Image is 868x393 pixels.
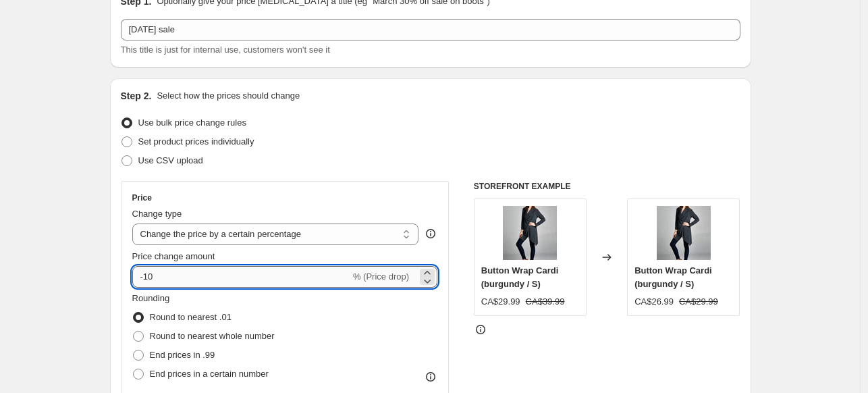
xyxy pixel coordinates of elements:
h2: Step 2. [121,89,152,103]
span: Round to nearest .01 [150,312,232,322]
img: 4701738_EM-87_80x.jpg [657,206,711,260]
span: This title is just for internal use, customers won't see it [121,45,330,55]
div: help [424,227,437,240]
strike: CA$29.99 [679,295,718,309]
span: Use bulk price change rules [138,117,246,128]
span: End prices in a certain number [150,369,269,379]
div: CA$29.99 [481,295,520,309]
input: 30% off holiday sale [121,19,740,41]
span: Round to nearest whole number [150,331,275,341]
div: CA$26.99 [634,295,674,309]
h3: Price [132,192,152,203]
h6: STOREFRONT EXAMPLE [474,181,740,192]
span: Change type [132,209,182,219]
span: End prices in .99 [150,350,215,360]
span: Price change amount [132,251,215,261]
span: Button Wrap Cardi (burgundy / S) [634,265,712,289]
span: Use CSV upload [138,155,203,165]
input: -15 [132,266,350,288]
img: 4701738_EM-87_80x.jpg [503,206,557,260]
strike: CA$39.99 [526,295,565,309]
span: Rounding [132,293,170,303]
p: Select how the prices should change [157,89,300,103]
span: % (Price drop) [353,271,409,282]
span: Button Wrap Cardi (burgundy / S) [481,265,559,289]
span: Set product prices individually [138,136,254,147]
